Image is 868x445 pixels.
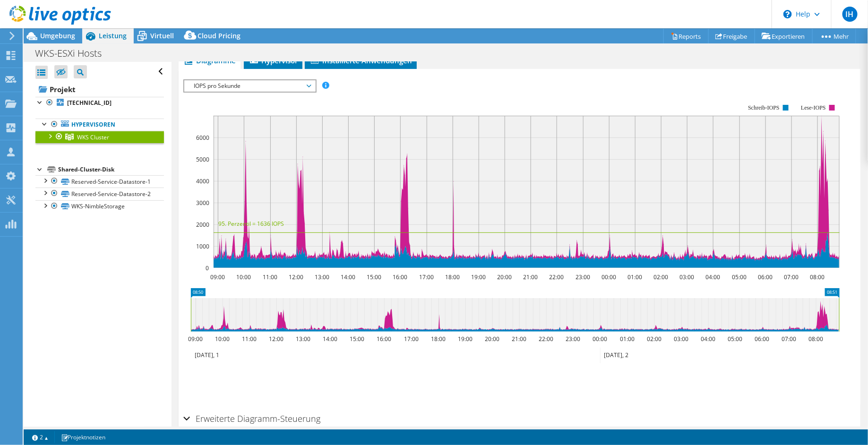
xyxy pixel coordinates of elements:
[35,131,164,143] a: WKS Cluster
[812,29,856,43] a: Mehr
[566,335,580,343] text: 23:00
[679,273,694,281] text: 03:00
[35,82,164,97] a: Projekt
[801,104,826,111] text: Lese-IOPS
[35,175,164,188] a: Reserved-Service-Datastore-1
[196,199,209,207] text: 3000
[367,273,381,281] text: 15:00
[782,335,796,343] text: 07:00
[67,99,112,107] b: [TECHNICAL_ID]
[350,335,364,343] text: 15:00
[842,7,858,22] span: IH
[269,335,284,343] text: 12:00
[620,335,635,343] text: 01:00
[748,104,780,111] text: Schreib-IOPS
[497,273,512,281] text: 20:00
[810,273,825,281] text: 08:00
[485,335,499,343] text: 20:00
[35,200,164,213] a: WKS-NimbleStorage
[242,335,257,343] text: 11:00
[196,242,209,250] text: 1000
[732,273,747,281] text: 05:00
[471,273,486,281] text: 19:00
[40,31,75,40] span: Umgebung
[196,177,209,185] text: 4000
[431,335,446,343] text: 18:00
[419,273,434,281] text: 17:00
[539,335,553,343] text: 22:00
[627,273,642,281] text: 01:00
[393,273,407,281] text: 16:00
[196,155,209,163] text: 5000
[263,273,277,281] text: 11:00
[458,335,473,343] text: 19:00
[183,409,320,428] h2: Erweiterte Diagramm-Steuerung
[196,134,209,142] text: 6000
[512,335,526,343] text: 21:00
[198,31,241,40] span: Cloud Pricing
[31,48,116,59] h1: WKS-ESXi Hosts
[445,273,460,281] text: 18:00
[377,335,391,343] text: 16:00
[215,335,230,343] text: 10:00
[602,273,616,281] text: 00:00
[99,31,127,40] span: Leistung
[196,221,209,229] text: 2000
[77,133,109,141] span: WKS Cluster
[758,273,773,281] text: 06:00
[210,273,225,281] text: 09:00
[54,431,112,443] a: Projektnotizen
[341,273,355,281] text: 14:00
[663,29,709,43] a: Reports
[26,431,55,443] a: 2
[755,29,813,43] a: Exportieren
[309,56,412,65] span: Installierte Anwendungen
[708,29,755,43] a: Freigabe
[183,56,236,65] span: Diagramme
[218,220,284,228] text: 95. Perzentil = 1636 IOPS
[755,335,769,343] text: 06:00
[701,335,715,343] text: 04:00
[35,97,164,109] a: [TECHNICAL_ID]
[705,273,720,281] text: 04:00
[58,164,164,175] div: Shared-Cluster-Disk
[647,335,662,343] text: 02:00
[296,335,310,343] text: 13:00
[150,31,174,40] span: Virtuell
[808,335,823,343] text: 08:00
[593,335,607,343] text: 00:00
[523,273,538,281] text: 21:00
[206,264,209,272] text: 0
[728,335,742,343] text: 05:00
[783,10,792,18] svg: \n
[404,335,419,343] text: 17:00
[653,273,668,281] text: 02:00
[188,335,203,343] text: 09:00
[576,273,590,281] text: 23:00
[315,273,329,281] text: 13:00
[784,273,799,281] text: 07:00
[289,273,303,281] text: 12:00
[189,80,310,92] span: IOPS pro Sekunde
[674,335,688,343] text: 03:00
[236,273,251,281] text: 10:00
[549,273,564,281] text: 22:00
[249,56,298,65] span: Hypervisor
[35,119,164,131] a: Hypervisoren
[35,188,164,200] a: Reserved-Service-Datastore-2
[323,335,337,343] text: 14:00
